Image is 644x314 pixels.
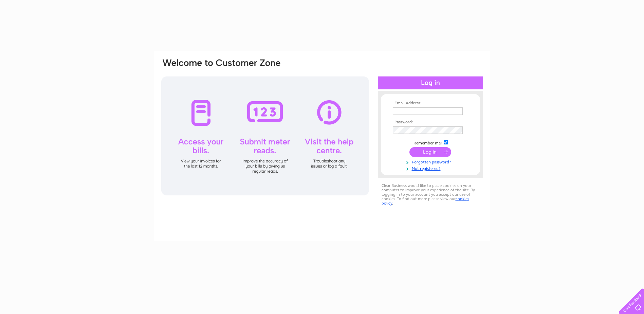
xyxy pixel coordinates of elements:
[409,147,451,157] input: Submit
[393,158,470,165] a: Forgotten password?
[378,180,483,209] div: Clear Business would like to place cookies on your computer to improve your experience of the sit...
[391,101,470,106] th: Email Address:
[393,165,470,171] a: Not registered?
[382,196,469,206] a: cookies policy
[391,139,470,146] td: Remember me?
[391,120,470,125] th: Password:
